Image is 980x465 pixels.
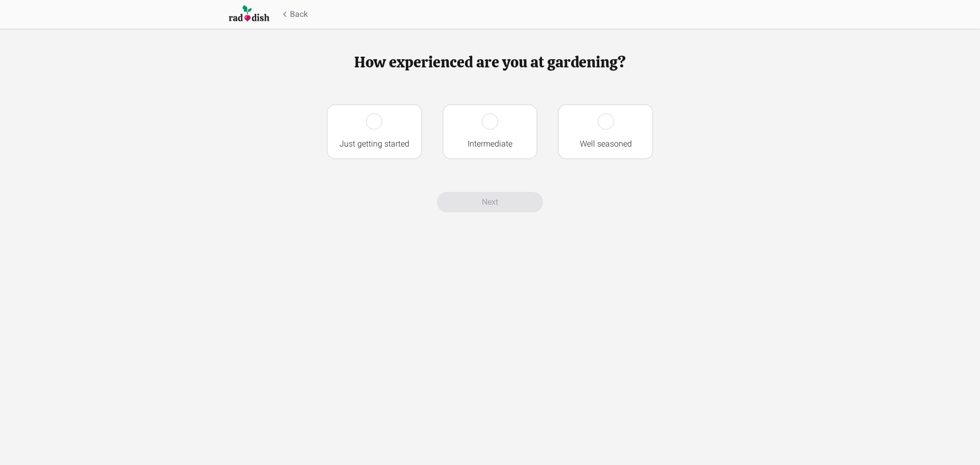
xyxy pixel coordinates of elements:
[336,138,413,150] div: Just getting started
[327,53,653,71] h2: How experienced are you at gardening?
[437,192,543,212] button: Next
[280,8,308,20] button: Back
[567,138,644,150] div: Well seasoned
[452,138,529,150] div: Intermediate
[229,5,269,23] img: Raddish company logo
